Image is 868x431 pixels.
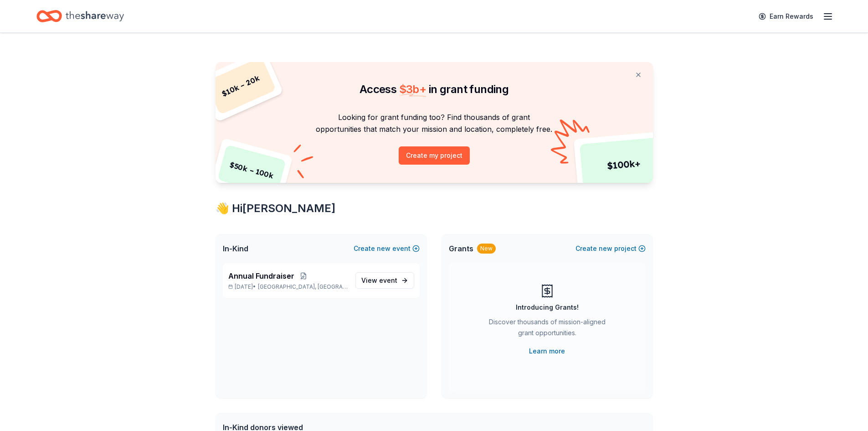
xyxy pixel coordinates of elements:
span: Grants [449,243,473,254]
a: Earn Rewards [753,8,819,25]
span: View [361,275,397,286]
a: View event [355,272,414,289]
p: [DATE] • [228,283,348,291]
button: Create my project [399,146,470,165]
div: 👋 Hi [PERSON_NAME] [216,201,653,216]
div: New [477,244,496,254]
div: Discover thousands of mission-aligned grant opportunities. [485,317,609,342]
button: Createnewproject [575,243,646,254]
div: Introducing Grants! [516,302,579,313]
span: new [599,243,612,254]
button: Createnewevent [354,243,420,254]
span: event [379,276,397,284]
span: [GEOGRAPHIC_DATA], [GEOGRAPHIC_DATA] [258,283,348,291]
a: Learn more [529,346,565,357]
p: Looking for grant funding too? Find thousands of grant opportunities that match your mission and ... [226,111,642,135]
div: $ 10k – 20k [205,57,276,115]
span: Annual Fundraiser [228,270,294,281]
span: In-Kind [223,243,248,254]
span: Access in grant funding [360,83,508,96]
a: Home [36,5,124,27]
span: $ 3b + [399,83,426,96]
span: new [377,243,390,254]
